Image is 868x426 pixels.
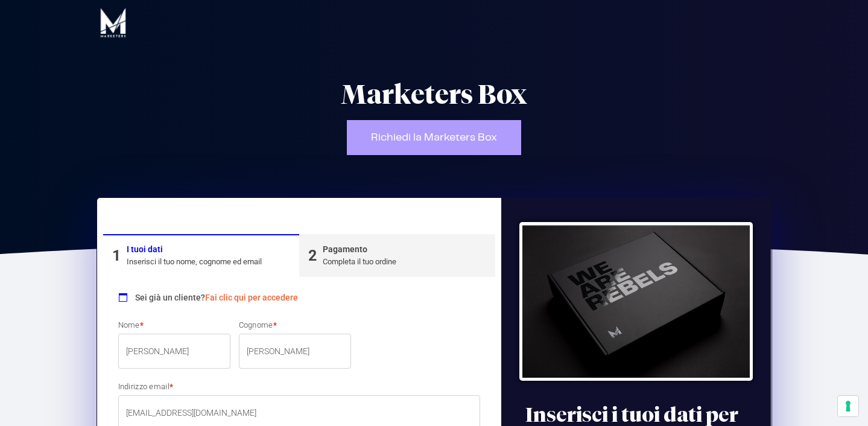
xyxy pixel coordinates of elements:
[118,383,481,390] label: Indirizzo email
[838,396,858,416] button: Le tue preferenze relative al consenso per le tecnologie di tracciamento
[205,293,298,302] a: Fai clic qui per accedere
[347,120,521,155] a: Richiedi la Marketers Box
[118,283,481,308] div: Sei già un cliente?
[127,256,262,268] div: Inserisci il tuo nome, cognome ed email
[112,244,121,267] div: 1
[118,321,230,329] label: Nome
[239,321,351,329] label: Cognome
[323,243,396,256] div: Pagamento
[217,81,651,108] h2: Marketers Box
[323,256,396,268] div: Completa il tuo ordine
[371,132,497,143] span: Richiedi la Marketers Box
[308,244,317,267] div: 2
[10,379,46,415] iframe: Customerly Messenger Launcher
[127,243,262,256] div: I tuoi dati
[299,234,495,277] a: 2PagamentoCompleta il tuo ordine
[103,234,299,277] a: 1I tuoi datiInserisci il tuo nome, cognome ed email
